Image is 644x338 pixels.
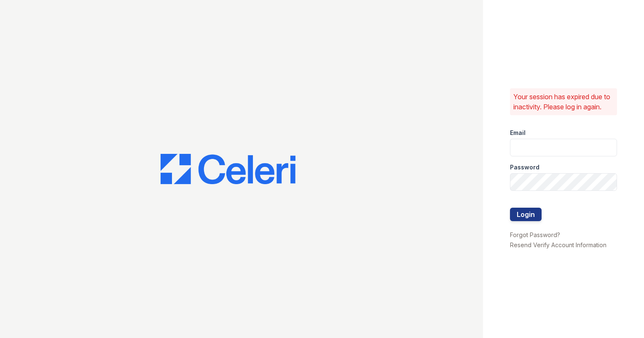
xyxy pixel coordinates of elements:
p: Your session has expired due to inactivity. Please log in again. [513,92,614,112]
button: Login [510,208,542,221]
a: Forgot Password? [510,231,560,238]
a: Resend Verify Account Information [510,241,606,248]
label: Password [510,163,539,172]
img: CE_Logo_Blue-a8612792a0a2168367f1c8372b55b34899dd931a85d93a1a3d3e32e68fde9ad4.png [161,154,295,184]
label: Email [510,129,526,137]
